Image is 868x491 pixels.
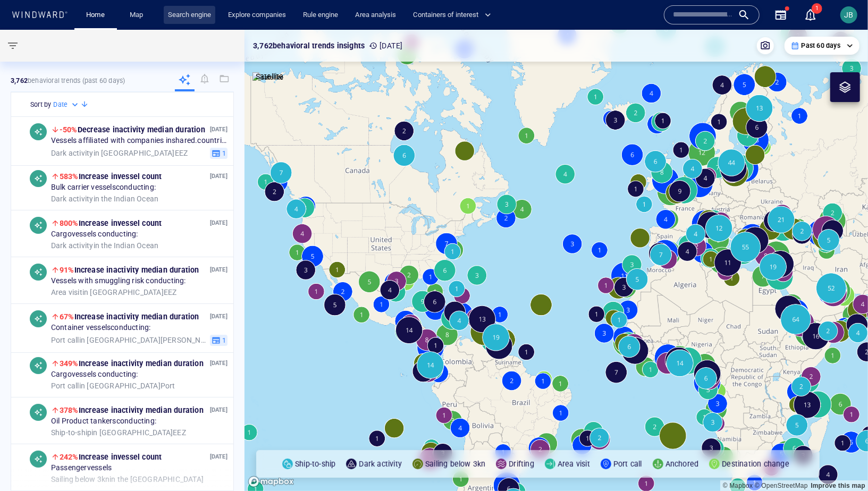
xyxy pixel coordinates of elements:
span: 378% [60,406,79,414]
a: Area analysis [351,6,400,24]
span: 583% [60,172,79,181]
span: 349% [60,359,79,368]
span: 91% [60,266,74,274]
p: Sailing below 3kn [425,458,485,470]
button: 1 [804,9,817,21]
span: Oil Product tankers conducting: [51,417,156,426]
a: Mapbox [723,482,753,489]
span: -50% [60,125,78,134]
a: 1 [802,6,819,23]
p: [DATE] [210,358,227,368]
span: Dark activity [51,148,94,157]
p: Area visit [558,458,590,470]
button: Containers of interest [409,6,500,24]
button: JB [838,4,859,26]
p: Destination change [722,458,789,470]
span: Port call [51,381,79,390]
p: 3,762 behavioral trends insights [253,39,365,52]
button: 1 [210,334,227,346]
span: Increase in vessel count [60,453,162,461]
span: Container vessels conducting: [51,323,151,333]
a: Rule engine [299,6,342,24]
p: Dark activity [359,458,402,470]
button: Map [121,6,155,24]
p: behavioral trends (Past 60 days) [11,76,125,86]
iframe: Chat [823,443,860,483]
span: Passenger vessels [51,463,112,473]
span: Increase in activity median duration [60,359,204,368]
span: 1 [221,335,226,345]
span: JB [845,11,854,19]
p: Past 60 days [802,41,840,50]
span: Vessels affiliated with companies in shared.countries.[GEOGRAPHIC_DATA] conducting: [51,136,227,146]
p: [DATE] [210,265,227,275]
p: Satellite [256,70,284,83]
p: Port call [613,458,642,470]
p: [DATE] [210,452,227,462]
span: Increase in activity median duration [60,312,199,321]
button: 1 [210,147,227,159]
span: 800% [60,219,79,227]
p: Drifting [509,458,534,470]
span: Port call [51,335,79,344]
img: satellite [252,72,284,83]
span: in the Indian Ocean [51,194,158,204]
span: 1 [221,148,226,158]
p: Anchored [665,458,699,470]
a: Map [125,6,151,24]
button: Home [79,6,113,24]
a: Mapbox logo [248,476,294,488]
h6: Date [53,99,68,110]
span: 67% [60,312,74,321]
div: Past 60 days [791,41,853,50]
span: Cargo vessels conducting: [51,230,138,239]
span: in [GEOGRAPHIC_DATA][PERSON_NAME] Port [51,335,206,345]
p: [DATE] [210,124,227,134]
span: Decrease in activity median duration [60,125,205,134]
span: in [GEOGRAPHIC_DATA] EEZ [51,287,177,297]
span: in [GEOGRAPHIC_DATA] EEZ [51,428,186,437]
span: Dark activity [51,194,94,202]
a: OpenStreetMap [755,482,808,489]
h6: Sort by [30,99,51,110]
a: Explore companies [224,6,290,24]
span: Ship-to-ship [51,428,91,436]
span: 1 [812,3,822,14]
div: Date [53,99,80,110]
span: Increase in vessel count [60,219,162,227]
span: Area visit [51,287,82,296]
a: Search engine [164,6,215,24]
p: Ship-to-ship [295,458,335,470]
span: in the Indian Ocean [51,241,158,250]
span: 242% [60,453,79,461]
p: [DATE] [210,171,227,181]
span: Bulk carrier vessels conducting: [51,183,156,192]
span: Cargo vessels conducting: [51,370,138,379]
p: [DATE] [210,405,227,415]
p: [DATE] [210,311,227,321]
a: Map feedback [811,482,865,489]
a: Home [82,6,109,24]
span: Vessels with smuggling risk conducting: [51,276,186,286]
span: in [GEOGRAPHIC_DATA] Port [51,381,175,391]
span: Increase in vessel count [60,172,162,181]
p: [DATE] [210,218,227,228]
strong: 3,762 [11,77,28,84]
span: in [GEOGRAPHIC_DATA] EEZ [51,148,188,158]
span: Dark activity [51,241,94,249]
span: Increase in activity median duration [60,266,199,274]
span: Increase in activity median duration [60,406,204,414]
span: Containers of interest [413,9,491,21]
canvas: Map [245,30,868,491]
div: Notification center [804,9,817,21]
p: [DATE] [369,39,402,52]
